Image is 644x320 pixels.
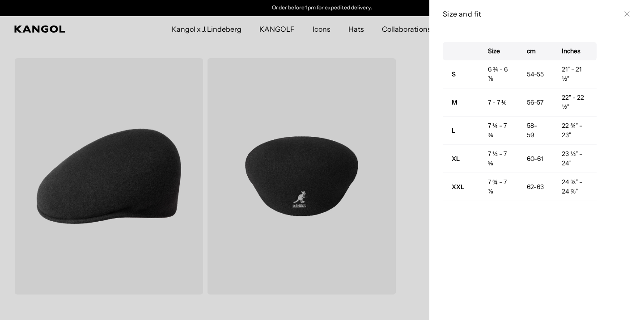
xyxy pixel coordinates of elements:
th: Inches [553,42,597,60]
td: 6 ¾ - 6 ⅞ [479,60,518,88]
td: 7 - 7 ⅛ [479,88,518,117]
strong: XL [452,155,460,163]
td: 23 ½" - 24" [553,145,597,173]
td: 54-55 [518,60,553,88]
td: 22 ¾" - 23" [553,117,597,145]
strong: XXL [452,183,464,191]
strong: S [452,70,456,78]
strong: M [452,98,458,106]
td: 22" - 22 ½" [553,88,597,117]
th: Size [479,42,518,60]
td: 60-61 [518,145,553,173]
td: 62-63 [518,173,553,201]
td: 21" - 21 ½" [553,60,597,88]
h3: Size and fit [443,9,620,19]
td: 56-57 [518,88,553,117]
td: 7 ¼ - 7 ⅜ [479,117,518,145]
td: 7 ¾ - 7 ⅞ [479,173,518,201]
td: 24 ⅜" - 24 ⅞" [553,173,597,201]
td: 58-59 [518,117,553,145]
th: cm [518,42,553,60]
td: 7 ½ - 7 ⅝ [479,145,518,173]
strong: L [452,126,455,135]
